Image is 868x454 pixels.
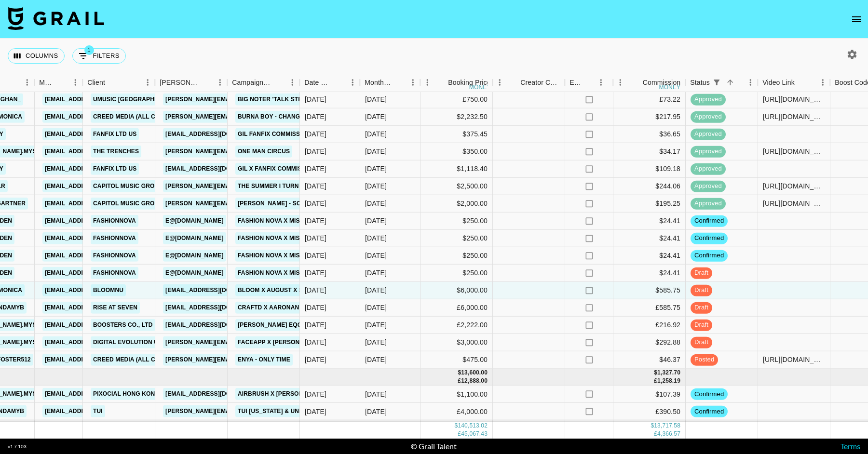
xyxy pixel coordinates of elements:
[461,430,488,438] div: 45,067.43
[654,430,657,438] div: £
[420,247,493,265] div: $250.00
[613,265,686,282] div: $24.41
[305,285,326,295] div: 31/07/2025
[163,284,271,296] a: [EMAIL_ADDRESS][DOMAIN_NAME]
[163,302,271,314] a: [EMAIL_ADDRESS][DOMAIN_NAME]
[305,164,326,174] div: 22/09/2025
[411,441,457,451] div: © Grail Talent
[657,369,680,377] div: 1,327.70
[613,299,686,317] div: £585.75
[613,317,686,334] div: £216.92
[613,247,686,265] div: $24.41
[72,48,126,64] button: Show filters
[42,93,150,106] a: [EMAIL_ADDRESS][DOMAIN_NAME]
[420,126,493,143] div: $375.45
[163,111,320,123] a: [PERSON_NAME][EMAIL_ADDRESS][DOMAIN_NAME]
[20,75,34,90] button: Menu
[163,215,226,227] a: e@[DOMAIN_NAME]
[163,180,320,192] a: [PERSON_NAME][EMAIL_ADDRESS][DOMAIN_NAME]
[365,320,387,330] div: Sep '25
[691,199,726,208] span: approved
[365,216,387,226] div: Sep '25
[365,73,392,92] div: Month Due
[455,422,458,430] div: $
[163,319,271,331] a: [EMAIL_ADDRESS][DOMAIN_NAME]
[345,75,360,90] button: Menu
[305,199,326,208] div: 16/09/2025
[763,112,825,121] div: https://www.instagram.com/reel/DOrCw4-jibE/
[42,250,150,262] a: [EMAIL_ADDRESS][DOMAIN_NAME]
[365,355,387,364] div: Sep '25
[365,251,387,260] div: Sep '25
[570,73,583,92] div: Expenses: Remove Commission?
[305,129,326,139] div: 15/09/2025
[461,377,488,385] div: 12,888.00
[691,320,712,330] span: draft
[235,336,325,348] a: Faceapp X [PERSON_NAME]
[235,232,331,244] a: Fashion Nova X Missranden
[235,163,319,175] a: Gil X Fanfix Commission
[91,336,190,348] a: Digital Evolution Un Limited
[235,250,331,262] a: Fashion Nova X Missranden
[235,128,313,140] a: Gil Fanfix Commission
[42,284,150,296] a: [EMAIL_ADDRESS][DOMAIN_NAME]
[691,268,712,278] span: draft
[42,215,150,227] a: [EMAIL_ADDRESS][DOMAIN_NAME]
[39,73,54,92] div: Manager
[305,268,326,278] div: 11/03/2025
[691,303,712,312] span: draft
[758,73,830,92] div: Video Link
[691,389,728,399] span: confirmed
[235,284,351,296] a: Bloom X August X Samandmonica
[91,232,138,244] a: Fashionnova
[629,76,643,89] button: Sort
[691,338,712,347] span: draft
[613,386,686,403] div: $107.39
[763,147,825,156] div: https://www.tiktok.com/@magda.mysz/video/7550736581640932630
[140,75,155,90] button: Menu
[365,199,387,208] div: Sep '25
[305,112,326,121] div: 10/09/2025
[651,422,654,430] div: $
[763,199,825,208] div: https://www.tiktok.com/@monicagartner/video/7551497234437721366
[815,75,830,90] button: Menu
[42,128,150,140] a: [EMAIL_ADDRESS][DOMAIN_NAME]
[305,181,326,191] div: 16/09/2025
[91,405,105,417] a: TUI
[163,198,320,210] a: [PERSON_NAME][EMAIL_ADDRESS][DOMAIN_NAME]
[91,388,187,400] a: Pixocial Hong Kong Limited
[305,147,326,156] div: 12/09/2025
[84,45,94,55] span: 1
[458,377,461,385] div: £
[68,75,82,90] button: Menu
[420,178,493,195] div: $2,500.00
[458,430,461,438] div: £
[305,355,326,364] div: 15/09/2025
[305,251,326,260] div: 11/03/2025
[160,73,199,92] div: [PERSON_NAME]
[235,198,381,210] a: [PERSON_NAME] - Something In The Heavens
[492,73,565,92] div: Creator Commmission Override
[305,320,326,330] div: 12/09/2025
[8,48,65,64] button: Select columns
[469,84,491,90] div: money
[691,355,718,364] span: posted
[91,128,139,140] a: FanFix Ltd US
[654,377,657,385] div: £
[42,232,150,244] a: [EMAIL_ADDRESS][DOMAIN_NAME]
[420,420,493,438] div: £4,444.00
[691,112,726,121] span: approved
[365,285,387,295] div: Sep '25
[91,319,155,331] a: Boosters Co., Ltd
[305,216,326,226] div: 11/03/2025
[461,369,488,377] div: 13,600.00
[691,164,726,174] span: approved
[420,91,493,108] div: £750.00
[163,336,272,348] a: [PERSON_NAME][EMAIL_ADDRESS]
[520,73,560,92] div: Creator Commmission Override
[199,76,213,89] button: Sort
[691,407,728,416] span: confirmed
[42,267,150,279] a: [EMAIL_ADDRESS][DOMAIN_NAME]
[420,143,493,160] div: $350.00
[365,181,387,191] div: Sep '25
